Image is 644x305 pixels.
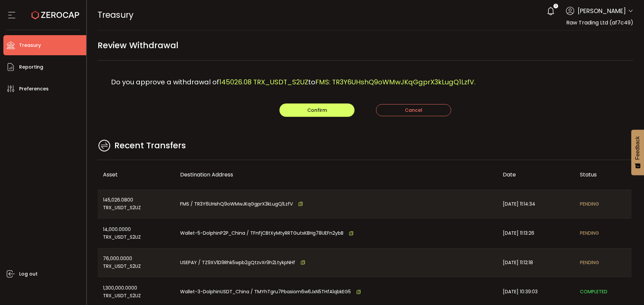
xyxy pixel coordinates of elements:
button: Cancel [376,104,451,116]
span: Raw Trading Ltd (af7c49) [566,19,633,26]
span: Treasury [19,41,41,50]
span: Wallet-5-DolphinP2P_China / TFnFjCBtXyMtyRRTGutxKBHg78UEFn2ybB [180,229,343,237]
div: 145,026.0800 TRX_USDT_S2UZ [98,190,175,219]
div: Status [575,171,632,178]
span: USEPAY / TZ9XV1D9Rhk5wpb2gQtzvXr9h2LtykpNHf [180,259,295,266]
div: 14,000.0000 TRX_USDT_S2UZ [98,219,175,248]
div: Asset [98,171,175,178]
span: to [308,77,315,87]
button: Feedback - Show survey [631,130,644,175]
div: [DATE] 11:12:18 [497,248,575,277]
span: PENDING [580,200,599,208]
iframe: Chat Widget [610,273,644,305]
span: FMS: TR3Y6UHshQ9oWMwJKqGgprX3kLugQ1LzfV. [315,77,476,87]
div: [DATE] 11:14:34 [497,190,575,219]
span: 145026.08 TRX_USDT_S2UZ [219,77,308,87]
span: [PERSON_NAME] [578,6,626,15]
span: COMPLETED [580,288,607,296]
div: Destination Address [175,171,497,178]
span: Review Withdrawal [98,38,178,53]
span: Treasury [98,9,133,21]
span: Do you approve a withdrawal of [111,77,219,87]
button: Confirm [279,103,355,117]
span: Recent Transfers [114,139,186,152]
span: Cancel [405,107,422,113]
span: Confirm [307,107,327,113]
div: [DATE] 11:13:26 [497,219,575,248]
span: PENDING [580,259,599,266]
span: Wallet-3-DolphinUSDT_China / TMYhTgru7Pbasiom6w6JxN5THfA1qbkEG5 [180,288,351,296]
div: Date [497,171,575,178]
div: 76,000.0000 TRX_USDT_S2UZ [98,248,175,277]
span: PENDING [580,229,599,237]
span: Preferences [19,84,49,94]
span: 3 [555,4,556,8]
span: Feedback [635,136,641,160]
span: Reporting [19,62,43,72]
span: FMS / TR3Y6UHshQ9oWMwJKqGgprX3kLugQ1LzfV [180,200,293,208]
span: Log out [19,269,38,279]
